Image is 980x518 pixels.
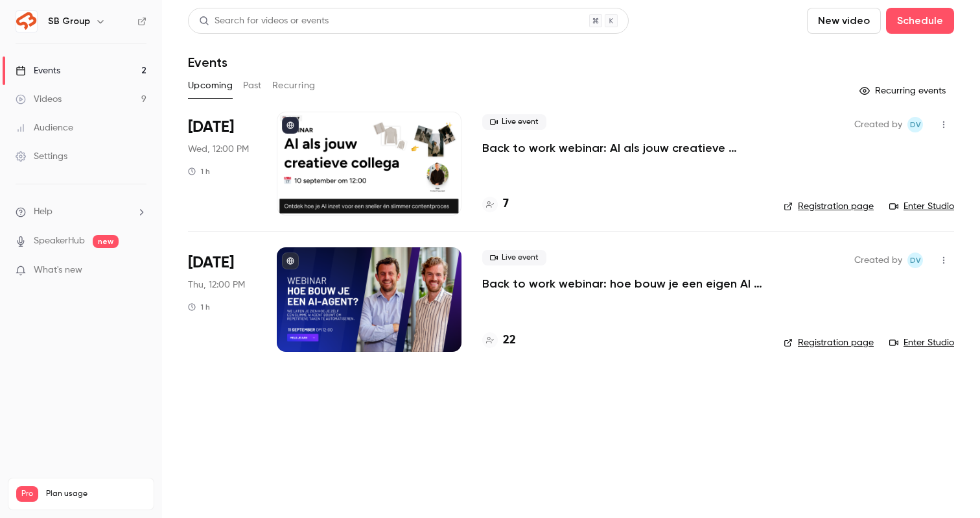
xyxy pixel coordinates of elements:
span: Plan usage [46,489,146,499]
div: 1 h [188,166,210,177]
h1: Events [188,55,227,70]
span: Dante van der heijden [907,253,923,268]
span: Live event [482,114,546,130]
a: Registration page [784,336,874,349]
h6: SB Group [48,15,90,28]
a: Registration page [784,200,874,213]
span: Dv [910,117,921,132]
span: What's new [34,264,82,277]
span: [DATE] [188,253,234,273]
h4: 7 [503,195,509,213]
div: Audience [16,121,73,134]
div: Videos [16,93,62,106]
span: Dante van der heijden [907,117,923,132]
button: Recurring events [854,80,954,101]
button: Recurring [272,75,316,96]
button: Upcoming [188,75,233,96]
a: 7 [482,195,509,213]
div: Search for videos or events [199,14,329,28]
a: Enter Studio [889,336,954,349]
span: Created by [854,117,902,132]
a: Back to work webinar: hoe bouw je een eigen AI agent? [482,276,763,291]
div: Sep 10 Wed, 12:00 PM (Europe/Amsterdam) [188,112,256,216]
button: New video [807,8,881,34]
div: Settings [16,150,67,163]
div: Sep 11 Thu, 12:00 PM (Europe/Amsterdam) [188,247,256,351]
div: 1 h [188,302,210,312]
span: Thu, 12:00 PM [188,278,245,291]
a: Back to work webinar: AI als jouw creatieve collega [482,140,763,156]
a: 22 [482,332,516,349]
span: Created by [854,253,902,268]
div: Events [16,64,60,77]
span: new [93,235,119,248]
li: help-dropdown-opener [16,205,146,219]
button: Past [243,75,262,96]
a: Enter Studio [889,200,954,213]
span: Dv [910,253,921,268]
span: Help [34,205,52,219]
span: Pro [16,486,38,502]
a: SpeakerHub [34,234,85,248]
img: SB Group [16,11,37,32]
span: Wed, 12:00 PM [188,143,249,156]
h4: 22 [503,332,516,349]
button: Schedule [886,8,954,34]
span: Live event [482,250,546,265]
span: [DATE] [188,117,234,138]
